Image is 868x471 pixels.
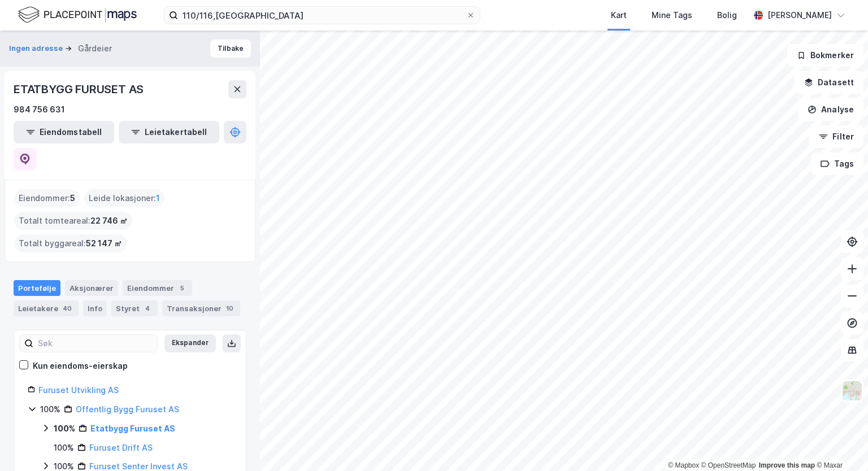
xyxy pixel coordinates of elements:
a: Etatbygg Furuset AS [90,424,175,433]
div: Styret [111,300,158,316]
iframe: Chat Widget [811,417,868,471]
a: Furuset Utvikling AS [38,385,119,395]
div: Leide lokasjoner : [84,189,164,207]
span: 1 [156,191,160,205]
input: Søk [33,335,157,352]
div: [PERSON_NAME] [767,8,832,22]
button: Ingen adresse [9,43,65,54]
input: Søk på adresse, matrikkel, gårdeiere, leietakere eller personer [178,7,466,24]
div: 100% [54,422,75,435]
div: Kart [611,8,627,22]
img: Z [841,380,863,402]
a: Furuset Drift AS [89,443,153,452]
button: Tags [811,152,863,175]
button: Ekspander [164,334,216,352]
button: Datasett [795,71,863,94]
div: Leietakere [14,300,79,316]
span: 5 [70,191,75,205]
span: 22 746 ㎡ [90,214,128,228]
button: Bokmerker [787,44,863,67]
div: Mine Tags [652,8,692,22]
div: 100% [40,403,60,416]
div: 100% [54,441,74,455]
div: ETATBYGG FURUSET AS [14,80,146,98]
a: Improve this map [759,461,815,469]
button: Leietakertabell [119,121,219,143]
div: Totalt tomteareal : [14,212,132,230]
button: Analyse [798,98,863,121]
div: Bolig [717,8,737,22]
div: Info [83,300,107,316]
img: logo.f888ab2527a4732fd821a326f86c7f29.svg [18,5,137,25]
a: Furuset Senter Invest AS [89,461,188,471]
div: Eiendommer : [14,189,80,207]
div: 10 [224,303,236,314]
button: Eiendomstabell [14,121,114,143]
a: Offentlig Bygg Furuset AS [76,404,179,414]
div: Gårdeier [78,42,112,55]
a: Mapbox [668,461,699,469]
button: Tilbake [210,40,251,58]
div: 40 [60,303,74,314]
div: Transaksjoner [162,300,240,316]
div: Kun eiendoms-eierskap [33,359,128,373]
button: Filter [809,125,863,148]
span: 52 147 ㎡ [86,237,122,250]
div: 984 756 631 [14,103,65,116]
div: Portefølje [14,280,60,296]
div: Kontrollprogram for chat [811,417,868,471]
a: OpenStreetMap [701,461,756,469]
div: Aksjonærer [65,280,118,296]
div: 4 [142,303,153,314]
div: Eiendommer [123,280,192,296]
div: 5 [176,282,188,294]
div: Totalt byggareal : [14,234,127,252]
